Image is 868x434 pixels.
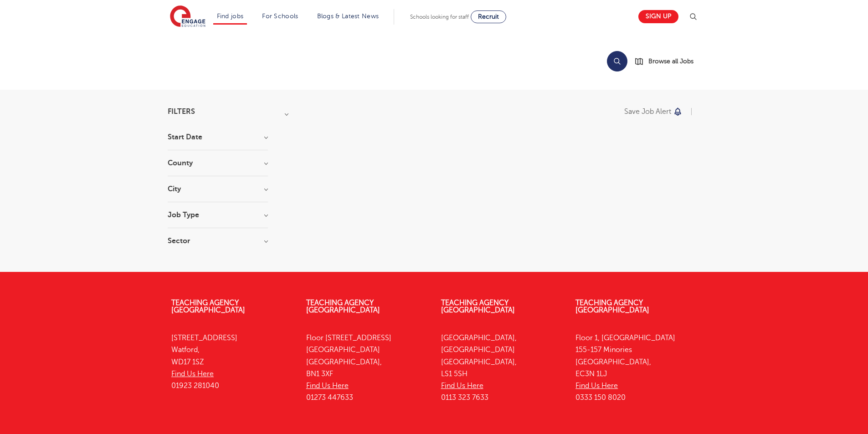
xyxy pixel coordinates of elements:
h3: Job Type [168,211,268,219]
p: Floor [STREET_ADDRESS] [GEOGRAPHIC_DATA] [GEOGRAPHIC_DATA], BN1 3XF 01273 447633 [306,332,427,404]
h3: Sector [168,237,268,245]
img: Engage Education [170,5,205,28]
a: Find Us Here [575,382,618,390]
a: Browse all Jobs [635,56,701,66]
a: Find jobs [217,13,244,20]
h3: County [168,159,268,167]
button: Save job alert [624,108,683,115]
span: Recruit [478,13,499,20]
span: Browse all Jobs [648,56,693,66]
a: Teaching Agency [GEOGRAPHIC_DATA] [306,299,380,314]
span: Schools looking for staff [410,14,469,20]
a: Teaching Agency [GEOGRAPHIC_DATA] [575,299,649,314]
p: [STREET_ADDRESS] Watford, WD17 1SZ 01923 281040 [171,332,293,392]
a: For Schools [262,13,298,20]
a: Recruit [471,10,506,23]
p: Save job alert [624,108,671,115]
h3: Start Date [168,133,268,141]
button: Search [607,51,627,71]
a: Find Us Here [441,382,483,390]
p: [GEOGRAPHIC_DATA], [GEOGRAPHIC_DATA] [GEOGRAPHIC_DATA], LS1 5SH 0113 323 7633 [441,332,562,404]
a: Sign up [638,10,678,23]
span: Filters [168,108,195,115]
a: Blogs & Latest News [317,13,379,20]
a: Teaching Agency [GEOGRAPHIC_DATA] [171,299,245,314]
a: Find Us Here [306,382,349,390]
a: Teaching Agency [GEOGRAPHIC_DATA] [441,299,515,314]
p: Floor 1, [GEOGRAPHIC_DATA] 155-157 Minories [GEOGRAPHIC_DATA], EC3N 1LJ 0333 150 8020 [575,332,697,404]
a: Find Us Here [171,370,214,378]
h3: City [168,185,268,193]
